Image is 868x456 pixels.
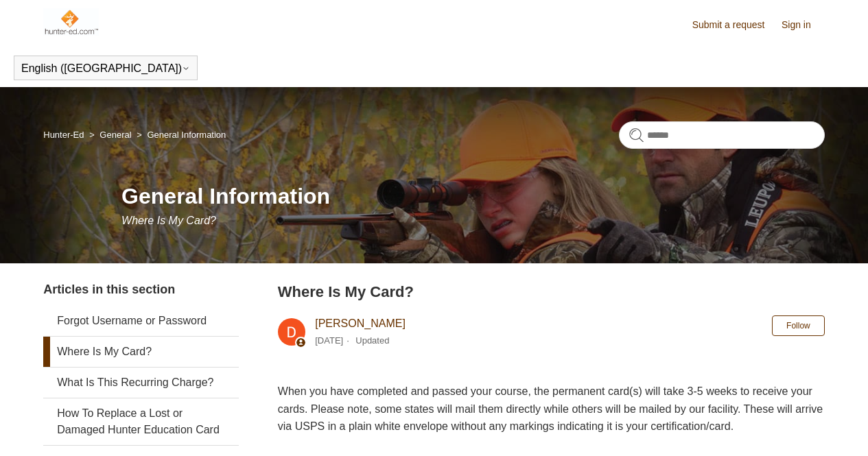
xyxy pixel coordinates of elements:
[43,337,239,367] a: Where Is My Card?
[43,8,99,36] img: Hunter-Ed Help Center home page
[779,410,858,446] div: Chat Support
[134,130,226,140] li: General Information
[619,121,825,149] input: Search
[86,130,134,140] li: General
[782,18,825,32] a: Sign in
[315,317,406,329] a: [PERSON_NAME]
[315,335,343,346] time: 03/04/2024, 10:46
[278,385,823,432] span: When you have completed and passed your course, the permanent card(s) will take 3-5 weeks to rece...
[43,368,239,398] a: What Is This Recurring Charge?
[121,180,825,213] h1: General Information
[43,130,86,140] li: Hunter-Ed
[99,130,131,140] a: General
[355,335,389,346] li: Updated
[43,130,84,140] a: Hunter-Ed
[43,283,175,296] span: Articles in this section
[43,306,239,336] a: Forgot Username or Password
[278,280,825,303] h2: Where Is My Card?
[21,62,190,75] button: English ([GEOGRAPHIC_DATA])
[692,18,779,32] a: Submit a request
[772,315,825,336] button: Follow Article
[147,130,226,140] a: General Information
[43,398,239,445] a: How To Replace a Lost or Damaged Hunter Education Card
[121,215,216,226] span: Where Is My Card?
